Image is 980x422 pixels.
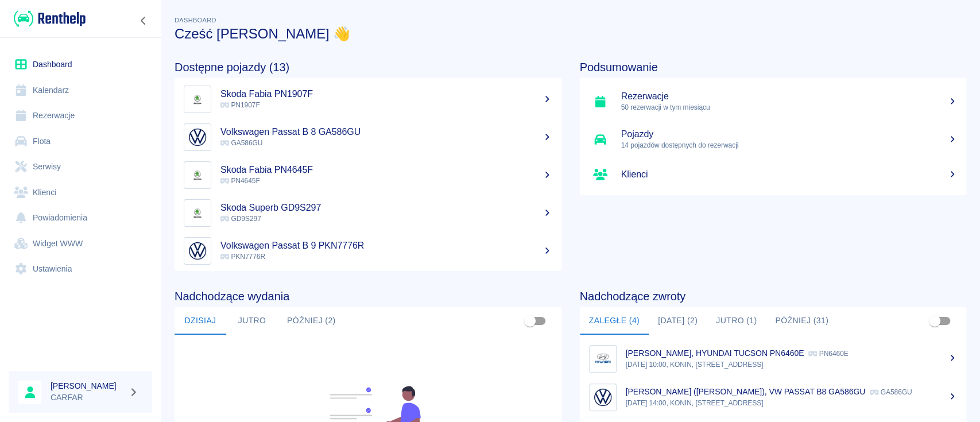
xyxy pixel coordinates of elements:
button: Zwiń nawigację [135,13,152,28]
a: Klienci [9,180,152,206]
span: GA586GU [220,139,262,147]
h4: Nadchodzące wydania [175,289,561,303]
span: Dashboard [175,17,216,24]
a: Flota [9,129,152,154]
p: PN6460E [808,350,848,358]
p: GA586GU [870,388,912,396]
a: Pojazdy14 pojazdów dostępnych do rezerwacji [580,121,967,158]
span: PN4645F [220,177,260,185]
p: [PERSON_NAME], HYUNDAI TUCSON PN6460E [626,349,804,358]
a: ImageSkoda Superb GD9S297 GD9S297 [175,194,561,232]
h5: Skoda Fabia PN1907F [220,88,552,100]
a: ImageSkoda Fabia PN4645F PN4645F [175,156,561,194]
a: Kalendarz [9,78,152,103]
a: Renthelp logo [9,9,86,28]
p: 50 rezerwacji w tym miesiącu [621,102,958,113]
h5: Rezerwacje [621,91,958,102]
span: PN1907F [220,101,260,109]
span: Pokaż przypisane tylko do mnie [519,310,541,332]
h3: Cześć [PERSON_NAME] 👋 [175,26,966,42]
img: Image [187,88,208,110]
img: Image [187,126,208,148]
h5: Klienci [621,169,958,180]
span: GD9S297 [220,215,261,223]
img: Image [187,202,208,224]
h4: Podsumowanie [580,60,967,74]
a: ImageVolkswagen Passat B 8 GA586GU GA586GU [175,118,561,156]
button: Jutro (1) [707,307,766,335]
button: Zaległe (4) [580,307,649,335]
a: Rezerwacje50 rezerwacji w tym miesiącu [580,83,967,121]
a: Powiadomienia [9,205,152,231]
img: Image [187,240,208,262]
img: Image [187,164,208,186]
a: ImageSkoda Fabia PN1907F PN1907F [175,80,561,118]
a: Image[PERSON_NAME], HYUNDAI TUCSON PN6460E PN6460E[DATE] 10:00, KONIN, [STREET_ADDRESS] [580,339,967,378]
a: Ustawienia [9,256,152,282]
span: Pokaż przypisane tylko do mnie [924,310,946,332]
h4: Nadchodzące zwroty [580,289,967,303]
a: ImageVolkswagen Passat B 8 WN5619P WN5619P [175,270,561,308]
button: Dzisiaj [175,307,226,335]
h4: Dostępne pojazdy (13) [175,60,561,74]
p: [DATE] 14:00, KONIN, [STREET_ADDRESS] [626,398,958,408]
a: Widget WWW [9,231,152,257]
h5: Volkswagen Passat B 9 PKN7776R [220,240,552,251]
img: Image [592,348,614,370]
h5: Pojazdy [621,129,958,140]
h6: [PERSON_NAME] [51,380,124,392]
p: [DATE] 10:00, KONIN, [STREET_ADDRESS] [626,359,958,370]
span: PKN7776R [220,253,265,261]
h5: Skoda Fabia PN4645F [220,164,552,176]
h5: Volkswagen Passat B 8 GA586GU [220,126,552,138]
p: 14 pojazdów dostępnych do rezerwacji [621,140,958,150]
p: CARFAR [51,392,124,404]
button: [DATE] (2) [649,307,707,335]
img: Renthelp logo [14,9,86,28]
a: Klienci [580,158,967,191]
button: Później (2) [278,307,345,335]
a: Rezerwacje [9,103,152,129]
img: Image [592,386,614,408]
a: Image[PERSON_NAME] ([PERSON_NAME]), VW PASSAT B8 GA586GU GA586GU[DATE] 14:00, KONIN, [STREET_ADDR... [580,378,967,416]
h5: Skoda Superb GD9S297 [220,202,552,214]
a: Dashboard [9,52,152,78]
a: ImageVolkswagen Passat B 9 PKN7776R PKN7776R [175,232,561,270]
a: Serwisy [9,154,152,180]
button: Jutro [226,307,278,335]
button: Później (31) [766,307,838,335]
p: [PERSON_NAME] ([PERSON_NAME]), VW PASSAT B8 GA586GU [626,387,866,396]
